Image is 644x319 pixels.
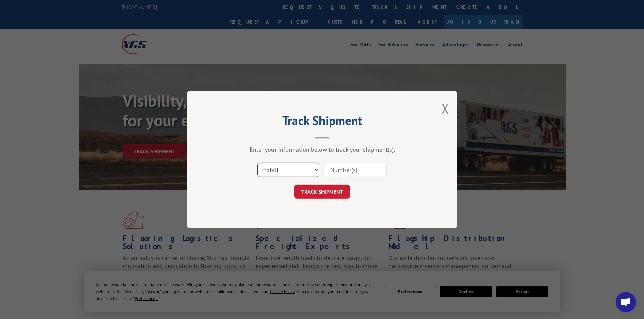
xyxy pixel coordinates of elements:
div: Open chat [616,292,636,312]
h2: Track Shipment [221,116,424,129]
button: Close modal [442,100,449,117]
div: Enter your information below to track your shipment(s). [221,145,424,153]
input: Number(s) [325,163,387,177]
button: TRACK SHIPMENT [294,185,350,199]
